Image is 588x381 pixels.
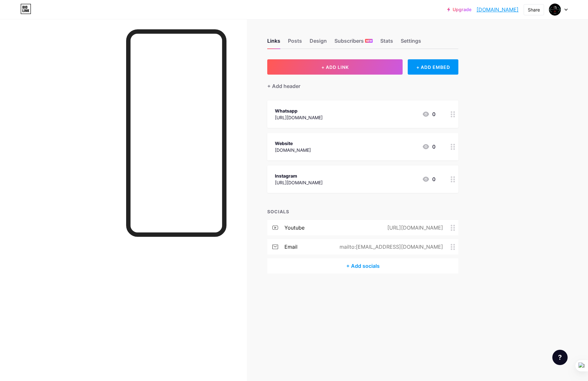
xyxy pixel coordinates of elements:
div: 0 [422,110,435,118]
div: mailto:[EMAIL_ADDRESS][DOMAIN_NAME] [329,243,451,251]
div: Whatsapp [275,107,323,114]
div: Website [275,140,311,147]
span: NEW [366,39,372,43]
div: [DOMAIN_NAME] [275,147,311,153]
div: Posts [288,37,302,48]
div: email [284,243,298,251]
a: [DOMAIN_NAME] [477,6,519,13]
div: Design [310,37,327,48]
a: Upgrade [447,7,471,12]
div: + ADD EMBED [408,59,458,75]
div: Settings [401,37,421,48]
div: Subscribers [334,37,373,48]
span: + ADD LINK [321,64,349,70]
div: Links [267,37,280,48]
div: Stats [380,37,393,48]
button: + ADD LINK [267,59,403,75]
div: Share [528,6,540,13]
img: Autonova labs [549,4,561,16]
div: 0 [422,143,435,150]
div: SOCIALS [267,208,458,215]
div: 0 [422,175,435,183]
div: Instagram [275,172,323,179]
div: [URL][DOMAIN_NAME] [275,179,323,186]
div: [URL][DOMAIN_NAME] [275,114,323,121]
div: [URL][DOMAIN_NAME] [377,224,451,231]
div: + Add socials [267,258,458,274]
div: + Add header [267,82,300,90]
div: youtube [284,224,305,231]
